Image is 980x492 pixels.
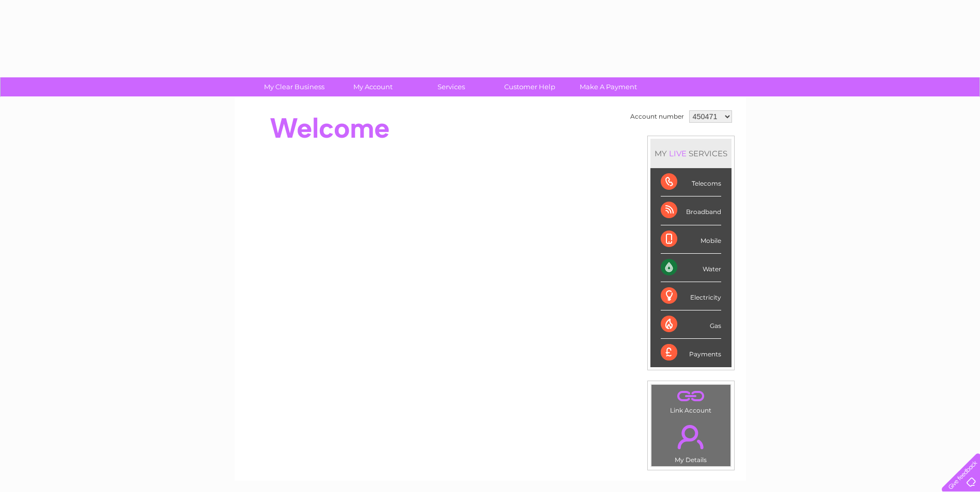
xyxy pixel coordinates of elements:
a: . [654,387,728,405]
a: Services [409,77,494,96]
a: Make A Payment [566,77,651,96]
a: My Account [330,77,415,96]
td: Account number [628,108,687,125]
td: My Details [651,416,731,467]
div: Electricity [661,282,721,310]
div: MY SERVICES [650,139,732,168]
a: Customer Help [487,77,572,96]
div: Broadband [661,196,721,225]
div: Telecoms [661,168,721,196]
div: LIVE [667,149,689,158]
div: Gas [661,310,721,339]
div: Payments [661,339,721,367]
td: Link Account [651,384,731,417]
a: My Clear Business [252,77,337,96]
div: Mobile [661,225,721,254]
a: . [654,419,728,455]
div: Water [661,254,721,282]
